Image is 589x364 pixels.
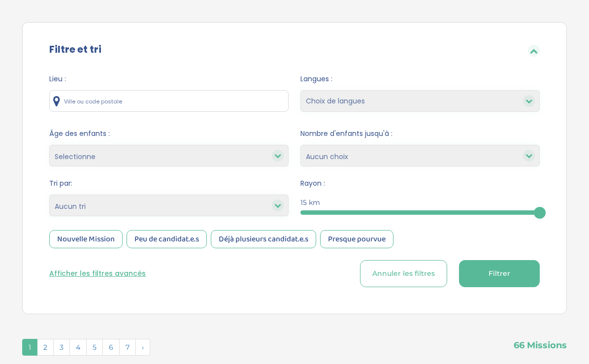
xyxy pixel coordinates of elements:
span: 3 [53,339,70,356]
span: 4 [69,339,87,356]
span: Suivant » [135,339,150,356]
label: Filtre et tri [49,42,101,57]
span: 15 km [300,198,320,208]
span: Tri par: [49,178,289,189]
span: 6 [102,339,120,356]
button: Filtrer [459,260,540,287]
span: Rayon : [300,178,540,189]
div: Nouvelle Mission [49,230,123,248]
span: 7 [119,339,136,356]
span: Nombre d'enfants jusqu'à : [300,129,540,139]
span: 1 [22,339,37,356]
div: Déjà plusieurs candidat.e.s [211,230,316,248]
span: 66 Missions [514,329,567,352]
span: Lieu : [49,74,289,84]
div: Peu de candidat.e.s [127,230,207,248]
span: Annuler les filtres [372,268,435,279]
button: Annuler les filtres [360,260,447,287]
span: 2 [37,339,54,356]
button: Afficher les filtres avancés [49,268,146,279]
div: Presque pourvue [320,230,393,248]
span: Âge des enfants : [49,129,289,139]
span: 5 [86,339,103,356]
span: Filtrer [489,268,510,279]
span: Langues : [300,74,540,84]
input: Ville ou code postale [49,90,289,112]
